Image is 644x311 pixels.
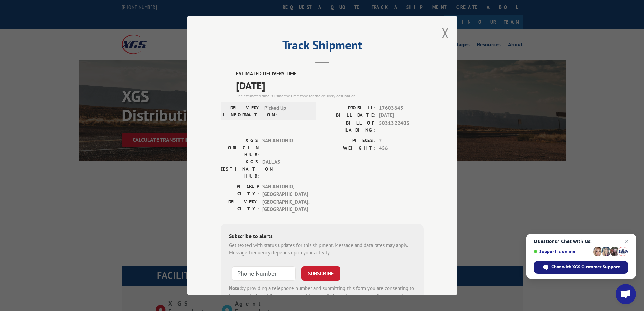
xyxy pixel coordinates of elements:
[442,24,449,42] button: Close modal
[221,158,259,180] label: XGS DESTINATION HUB:
[229,232,415,242] div: Subscribe to alerts
[236,78,424,93] span: [DATE]
[264,104,310,118] span: Picked Up
[623,237,631,245] span: Close chat
[379,112,424,119] span: [DATE]
[301,266,340,281] button: SUBSCRIBE
[379,104,424,112] span: 17603645
[229,242,415,257] div: Get texted with status updates for this shipment. Message and data rates may apply. Message frequ...
[236,70,424,78] label: ESTIMATED DELIVERY TIME:
[262,198,308,214] span: [GEOGRAPHIC_DATA] , [GEOGRAPHIC_DATA]
[262,137,308,158] span: SAN ANTONIO
[262,183,308,198] span: SAN ANTONIO , [GEOGRAPHIC_DATA]
[221,198,259,214] label: DELIVERY CITY:
[534,249,591,254] span: Support is online
[379,119,424,134] span: 5031322403
[221,40,424,53] h2: Track Shipment
[322,119,376,134] label: BILL OF LADING:
[221,183,259,198] label: PICKUP CITY:
[379,137,424,145] span: 2
[229,285,241,291] strong: Note:
[534,239,628,244] span: Questions? Chat with us!
[322,145,376,152] label: WEIGHT:
[262,158,308,180] span: DALLAS
[229,285,415,308] div: by providing a telephone number and submitting this form you are consenting to be contacted by SM...
[236,93,424,99] div: The estimated time is using the time zone for the delivery destination.
[221,137,259,158] label: XGS ORIGIN HUB:
[534,261,628,274] div: Chat with XGS Customer Support
[616,284,636,304] div: Open chat
[322,137,376,145] label: PIECES:
[232,266,296,281] input: Phone Number
[322,104,376,112] label: PROBILL:
[223,104,261,118] label: DELIVERY INFORMATION:
[379,145,424,152] span: 456
[322,112,376,119] label: BILL DATE:
[551,264,620,270] span: Chat with XGS Customer Support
